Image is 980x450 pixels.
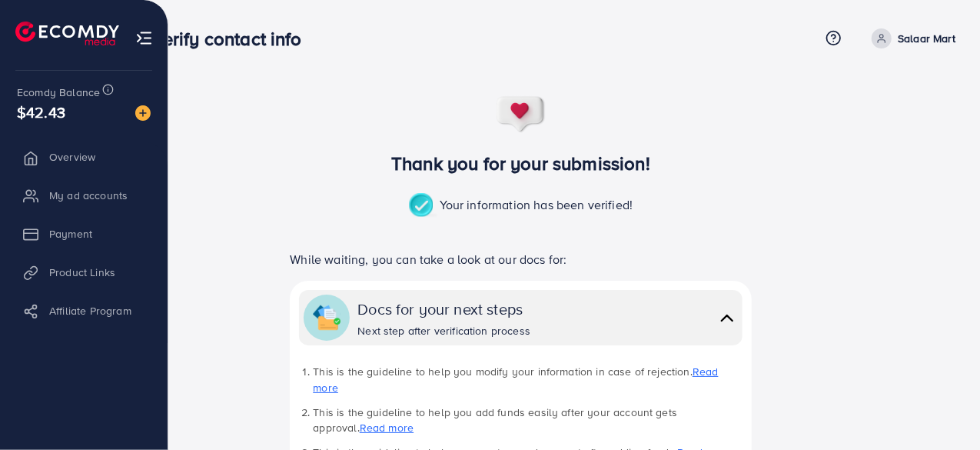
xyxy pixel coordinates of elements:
[86,28,314,50] h3: Waiting verify contact info
[357,298,530,320] div: Docs for your next steps
[716,307,738,329] img: collapse
[313,304,341,332] img: collapse
[290,250,751,268] p: While waiting, you can take a look at our docs for:
[17,85,100,100] span: Ecomdy Balance
[409,193,440,219] img: success
[313,364,742,395] li: This is the guideline to help you modify your information in case of rejection.
[17,101,65,123] span: $42.43
[898,29,955,48] p: Salaar Mart
[15,22,119,45] img: logo
[360,420,414,435] a: Read more
[865,28,955,48] a: Salaar Mart
[313,364,718,395] a: Read more
[409,193,633,219] p: Your information has been verified!
[496,95,546,134] img: success
[357,323,530,338] div: Next step after verification process
[135,105,151,121] img: image
[264,152,777,175] h3: Thank you for your submission!
[135,29,153,47] img: menu
[313,405,742,436] li: This is the guideline to help you add funds easily after your account gets approval.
